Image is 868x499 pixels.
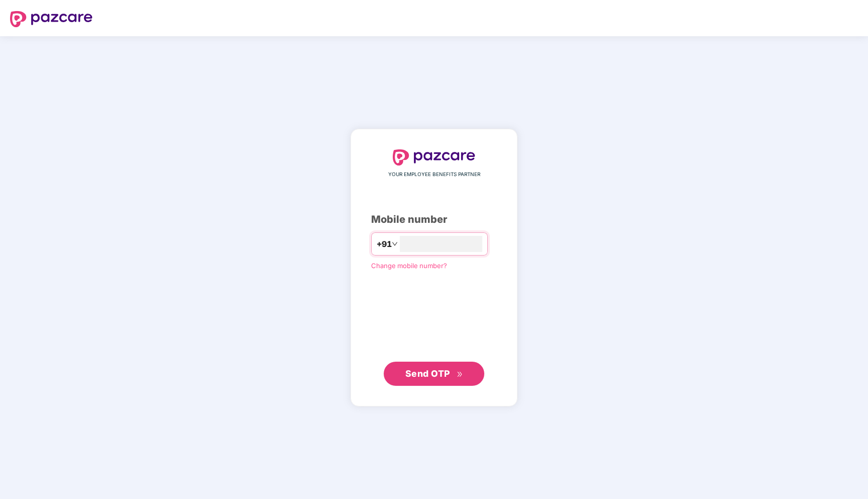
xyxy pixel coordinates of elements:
button: Send OTPdouble-right [384,362,484,386]
img: logo [10,11,93,27]
div: Mobile number [371,212,497,227]
img: logo [393,149,475,165]
span: down [392,241,398,247]
span: YOUR EMPLOYEE BENEFITS PARTNER [388,171,480,179]
span: Send OTP [405,368,450,379]
span: +91 [377,238,392,251]
span: double-right [457,371,463,378]
a: Change mobile number? [371,262,447,270]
